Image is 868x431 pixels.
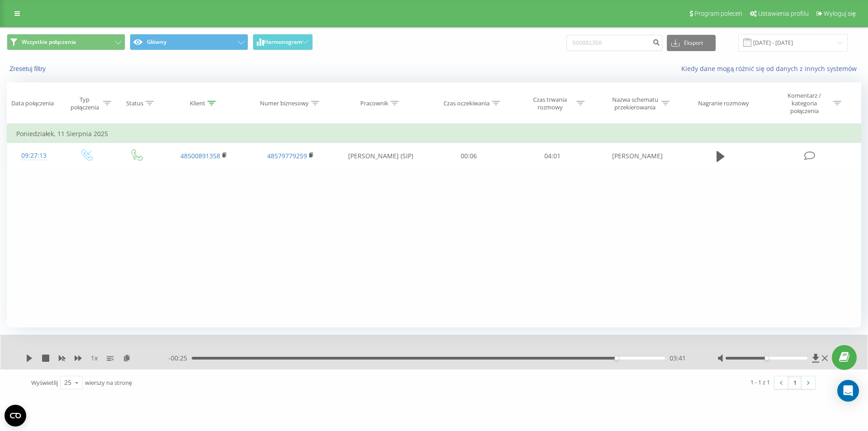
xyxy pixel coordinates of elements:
td: [PERSON_NAME] (SIP) [334,143,427,169]
button: Open CMP widget [5,405,26,426]
span: Wyświetlij [31,379,58,387]
div: Klient [190,99,205,107]
td: 00:06 [427,143,510,169]
span: - 00:25 [169,354,192,363]
div: 09:27:13 [16,147,52,165]
div: Pracownik [360,99,388,107]
span: Wyloguj się [824,10,856,17]
div: Nagranie rozmowy [698,99,749,107]
div: Nazwa schematu przekierowania [611,96,659,111]
div: Open Intercom Messenger [837,380,859,402]
div: 1 - 1 z 1 [750,378,770,387]
span: Wszystkie połączenia [22,38,76,46]
a: 1 [788,376,802,389]
td: 04:01 [510,143,594,169]
span: 03:41 [670,354,686,363]
a: 48500891358 [180,152,220,160]
div: Data połączenia [11,99,54,107]
span: wierszy na stronę [85,379,132,387]
div: Accessibility label [764,356,768,360]
button: Zresetuj filtry [7,65,50,73]
div: Typ połączenia [68,96,101,111]
div: Czas trwania rozmowy [526,96,574,111]
div: Status [126,99,143,107]
span: Harmonogram [264,39,302,45]
span: Ustawienia profilu [758,10,809,17]
span: Program poleceń [694,10,742,17]
div: Komentarz / kategoria połączenia [778,92,831,115]
div: Czas oczekiwania [443,99,490,107]
span: 1 x [91,354,98,363]
div: Accessibility label [614,356,618,360]
div: 25 [64,378,71,387]
td: Poniedziałek, 11 Sierpnia 2025 [7,125,861,143]
button: Eksport [667,35,716,51]
button: Harmonogram [253,34,313,50]
div: Numer biznesowy [260,99,309,107]
td: [PERSON_NAME] [594,143,681,169]
button: Główny [130,34,248,50]
button: Wszystkie połączenia [7,34,125,50]
input: Wyszukiwanie według numeru [566,35,662,51]
a: 48579779259 [267,152,307,160]
a: Kiedy dane mogą różnić się od danych z innych systemów [681,64,861,73]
